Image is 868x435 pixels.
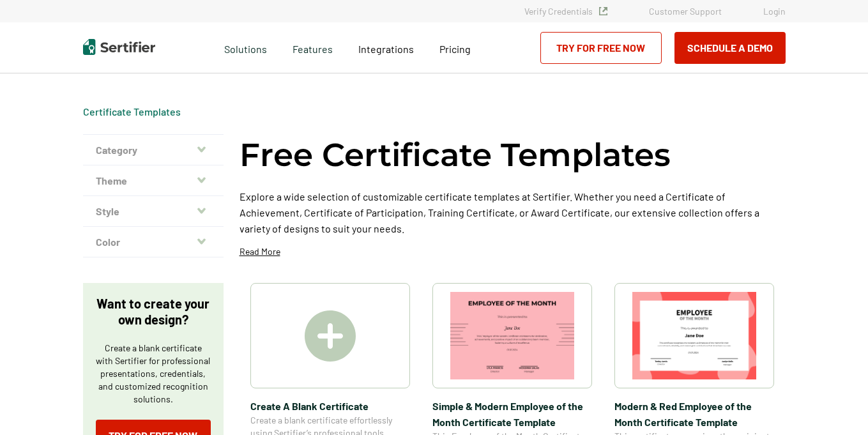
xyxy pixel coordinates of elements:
[649,6,722,17] a: Customer Support
[83,135,224,165] button: Category
[439,43,471,55] span: Pricing
[450,292,574,379] img: Simple & Modern Employee of the Month Certificate Template
[599,7,607,15] img: Verified
[439,40,471,56] a: Pricing
[614,398,774,430] span: Modern & Red Employee of the Month Certificate Template
[83,105,181,118] span: Certificate Templates
[83,105,181,118] a: Certificate Templates
[83,165,224,196] button: Theme
[83,227,224,257] button: Color
[632,292,756,379] img: Modern & Red Employee of the Month Certificate Template
[240,245,280,258] p: Read More
[358,43,414,55] span: Integrations
[83,39,155,55] img: Sertifier | Digital Credentialing Platform
[96,296,211,328] p: Want to create your own design?
[224,40,267,56] span: Solutions
[763,6,786,17] a: Login
[83,196,224,227] button: Style
[96,342,211,406] p: Create a blank certificate with Sertifier for professional presentations, credentials, and custom...
[358,40,414,56] a: Integrations
[250,398,410,414] span: Create A Blank Certificate
[240,134,671,176] h1: Free Certificate Templates
[83,105,181,118] div: Breadcrumb
[240,188,786,236] p: Explore a wide selection of customizable certificate templates at Sertifier. Whether you need a C...
[432,398,592,430] span: Simple & Modern Employee of the Month Certificate Template
[524,6,607,17] a: Verify Credentials
[305,310,356,362] img: Create A Blank Certificate
[293,40,333,56] span: Features
[540,32,662,64] a: Try for Free Now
